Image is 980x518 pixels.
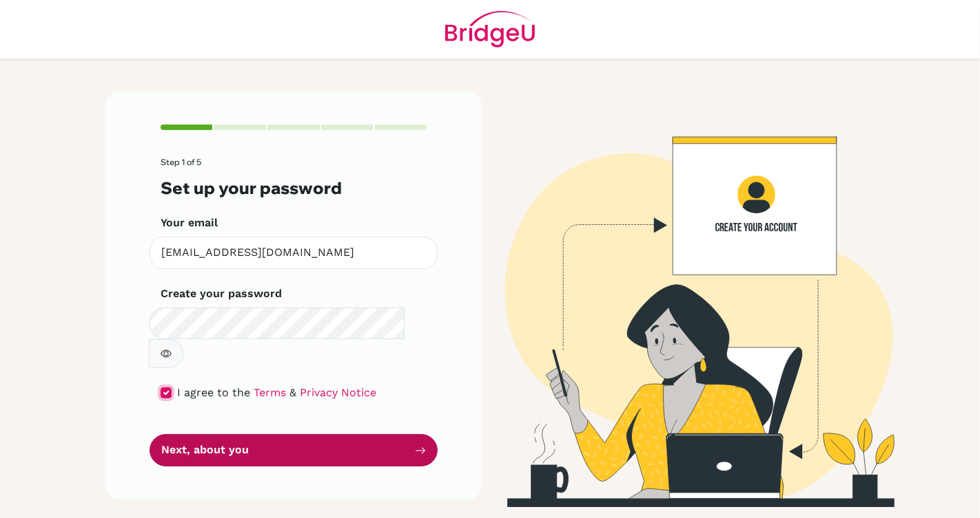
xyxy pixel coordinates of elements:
span: Step 1 of 5 [161,157,201,167]
input: Insert your email* [150,237,438,269]
span: I agree to the [177,386,250,399]
label: Create your password [161,285,282,302]
button: Next, about you [150,434,438,466]
h3: Set up your password [161,178,427,198]
label: Your email [161,215,218,231]
span: & [289,386,296,399]
a: Terms [254,386,286,399]
a: Privacy Notice [300,386,376,399]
